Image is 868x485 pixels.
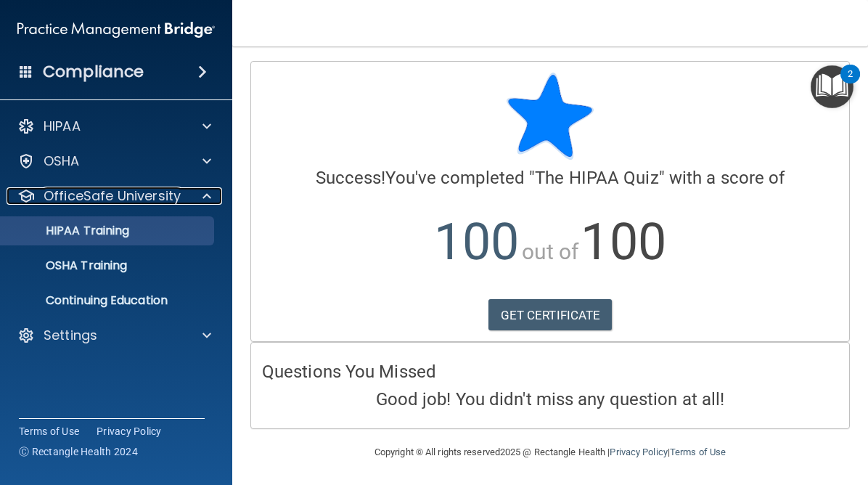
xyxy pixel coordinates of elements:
h4: Good job! You didn't miss any question at all! [262,390,838,409]
span: 100 [581,212,666,272]
div: 2 [848,74,853,93]
h4: Compliance [43,62,144,82]
img: blue-star-rounded.9d042014.png [507,73,594,160]
a: OSHA [17,152,211,170]
a: Settings [17,327,211,344]
h4: You've completed " " with a score of [262,168,838,187]
p: HIPAA [44,118,81,135]
p: Continuing Education [9,293,208,308]
span: The HIPAA Quiz [535,168,658,188]
span: out of [522,239,579,264]
button: Open Resource Center, 2 new notifications [811,65,853,108]
a: GET CERTIFICATE [488,299,613,331]
p: OfficeSafe University [44,187,181,205]
a: Privacy Policy [97,424,162,439]
p: OSHA Training [9,258,127,273]
div: Copyright © All rights reserved 2025 @ Rectangle Health | | [285,429,815,476]
h4: Questions You Missed [262,362,838,381]
span: 100 [434,212,519,272]
a: OfficeSafe University [17,187,211,205]
a: Terms of Use [19,424,79,439]
a: HIPAA [17,118,211,135]
p: HIPAA Training [9,224,129,238]
p: Settings [44,327,97,344]
p: OSHA [44,152,80,170]
a: Terms of Use [670,447,726,457]
a: Privacy Policy [610,447,667,457]
span: Ⓒ Rectangle Health 2024 [19,444,138,459]
img: PMB logo [17,15,215,44]
span: Success! [316,168,386,188]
